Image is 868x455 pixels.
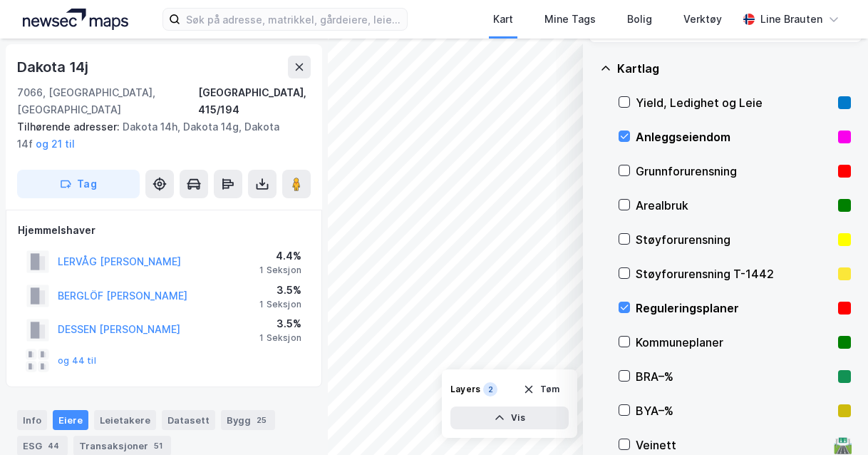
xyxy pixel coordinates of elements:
[17,56,91,78] div: Dakota 14j
[23,9,128,30] img: logo.a4113a55bc3d86da70a041830d287a7e.svg
[162,410,215,430] div: Datasett
[636,197,832,214] div: Arealbruk
[259,332,301,344] div: 1 Seksjon
[797,387,868,455] div: Kontrollprogram for chat
[797,387,868,455] iframe: Chat Widget
[514,378,569,401] button: Tøm
[94,410,156,430] div: Leietakere
[151,439,165,453] div: 51
[450,384,480,395] div: Layers
[259,265,301,276] div: 1 Seksjon
[45,439,62,453] div: 44
[254,413,269,427] div: 25
[17,84,198,118] div: 7066, [GEOGRAPHIC_DATA], [GEOGRAPHIC_DATA]
[683,11,722,28] div: Verktøy
[259,299,301,310] div: 1 Seksjon
[17,170,140,198] button: Tag
[636,163,832,180] div: Grunnforurensning
[636,231,832,248] div: Støyforurensning
[180,9,407,30] input: Søk på adresse, matrikkel, gårdeiere, leietakere eller personer
[636,265,832,282] div: Støyforurensning T-1442
[636,94,832,111] div: Yield, Ledighet og Leie
[259,282,301,299] div: 3.5%
[17,121,123,133] span: Tilhørende adresser:
[450,407,569,429] button: Vis
[493,11,513,28] div: Kart
[17,118,299,153] div: Dakota 14h, Dakota 14g, Dakota 14f
[221,410,275,430] div: Bygg
[53,410,88,430] div: Eiere
[636,368,832,385] div: BRA–%
[636,300,832,317] div: Reguleringsplaner
[617,60,851,77] div: Kartlag
[544,11,596,28] div: Mine Tags
[636,436,828,454] div: Veinett
[627,11,652,28] div: Bolig
[17,410,47,430] div: Info
[636,334,832,351] div: Kommuneplaner
[636,128,832,145] div: Anleggseiendom
[483,382,497,397] div: 2
[18,222,310,239] div: Hjemmelshaver
[259,247,301,265] div: 4.4%
[198,84,311,118] div: [GEOGRAPHIC_DATA], 415/194
[636,402,832,419] div: BYA–%
[760,11,822,28] div: Line Brauten
[259,315,301,332] div: 3.5%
